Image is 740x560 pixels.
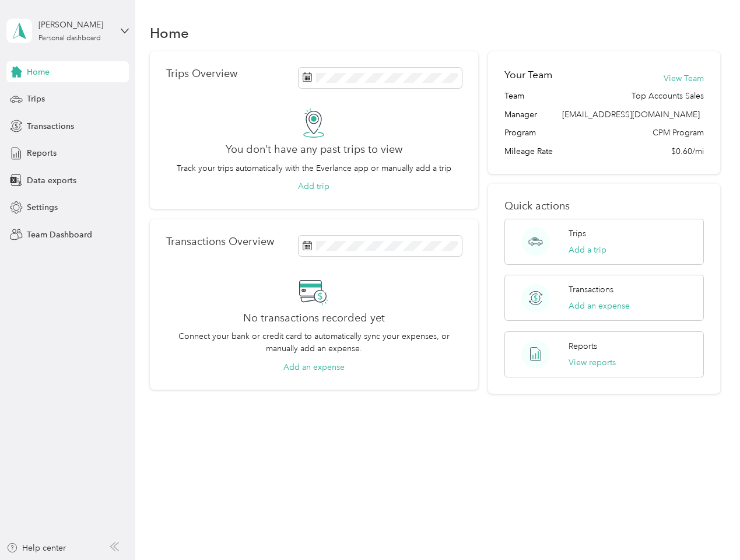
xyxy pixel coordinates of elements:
[569,228,586,240] p: Trips
[675,495,740,560] iframe: Everlance-gr Chat Button Frame
[6,542,66,554] button: Help center
[504,200,703,212] p: Quick actions
[504,90,524,102] span: Team
[569,283,613,296] p: Transactions
[283,361,345,373] button: Add an expense
[27,93,45,105] span: Trips
[664,72,704,85] button: View Team
[27,229,92,241] span: Team Dashboard
[27,174,76,187] span: Data exports
[671,145,704,157] span: $0.60/mi
[150,27,189,39] h1: Home
[243,312,385,324] h2: No transactions recorded yet
[166,236,274,248] p: Transactions Overview
[38,35,101,42] div: Personal dashboard
[504,145,553,157] span: Mileage Rate
[177,162,451,174] p: Track your trips automatically with the Everlance app or manually add a trip
[226,143,402,156] h2: You don’t have any past trips to view
[27,66,50,78] span: Home
[504,108,537,121] span: Manager
[504,127,536,139] span: Program
[569,300,630,312] button: Add an expense
[166,68,237,80] p: Trips Overview
[298,180,329,192] button: Add trip
[38,19,111,31] div: [PERSON_NAME]
[653,127,704,139] span: CPM Program
[27,201,58,213] span: Settings
[569,340,597,352] p: Reports
[569,356,616,369] button: View reports
[632,90,704,102] span: Top Accounts Sales
[166,330,462,355] p: Connect your bank or credit card to automatically sync your expenses, or manually add an expense.
[27,147,57,159] span: Reports
[504,68,552,82] h2: Your Team
[27,120,74,132] span: Transactions
[562,110,700,120] span: [EMAIL_ADDRESS][DOMAIN_NAME]
[569,244,606,256] button: Add a trip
